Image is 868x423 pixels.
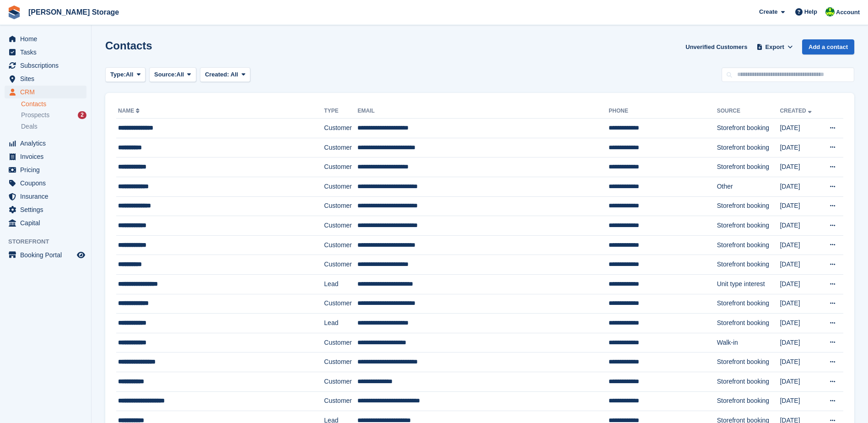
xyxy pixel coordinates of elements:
[324,196,357,216] td: Customer
[20,217,75,229] span: Capital
[780,274,820,294] td: [DATE]
[20,177,75,190] span: Coupons
[5,86,86,98] a: menu
[825,7,835,16] img: Claire Wilson
[200,67,250,82] button: Created: All
[5,72,86,85] a: menu
[682,39,751,54] a: Unverified Customers
[324,255,357,275] td: Customer
[20,190,75,203] span: Insurance
[717,235,780,255] td: Storefront booking
[20,59,75,72] span: Subscriptions
[20,46,75,59] span: Tasks
[20,203,75,216] span: Settings
[324,391,357,411] td: Customer
[780,119,820,138] td: [DATE]
[780,235,820,255] td: [DATE]
[324,157,357,177] td: Customer
[5,177,86,190] a: menu
[78,111,86,119] div: 2
[780,352,820,372] td: [DATE]
[324,294,357,314] td: Customer
[780,177,820,196] td: [DATE]
[780,255,820,275] td: [DATE]
[717,391,780,411] td: Storefront booking
[766,43,784,52] span: Export
[780,138,820,157] td: [DATE]
[717,333,780,352] td: Walk-in
[21,122,38,131] span: Deals
[324,138,357,157] td: Customer
[5,249,86,261] a: menu
[20,249,75,261] span: Booking Portal
[836,8,860,17] span: Account
[205,71,229,78] span: Created:
[21,111,49,119] span: Prospects
[21,110,86,120] a: Prospects 2
[5,217,86,229] a: menu
[717,372,780,391] td: Storefront booking
[5,150,86,163] a: menu
[717,104,780,119] th: Source
[717,255,780,275] td: Storefront booking
[609,104,717,119] th: Phone
[154,70,176,79] span: Source:
[25,5,123,20] a: [PERSON_NAME] Storage
[324,352,357,372] td: Customer
[105,67,146,82] button: Type: All
[75,249,86,260] a: Preview store
[20,33,75,45] span: Home
[177,70,184,79] span: All
[324,119,357,138] td: Customer
[717,352,780,372] td: Storefront booking
[717,294,780,314] td: Storefront booking
[20,150,75,163] span: Invoices
[5,163,86,176] a: menu
[324,333,357,352] td: Customer
[804,7,817,16] span: Help
[20,163,75,176] span: Pricing
[324,274,357,294] td: Lead
[780,372,820,391] td: [DATE]
[780,391,820,411] td: [DATE]
[759,7,777,16] span: Create
[780,216,820,236] td: [DATE]
[7,5,21,19] img: stora-icon-8386f47178a22dfd0bd8f6a31ec36ba5ce8667c1dd55bd0f319d3a0aa187defe.svg
[717,119,780,138] td: Storefront booking
[21,122,86,131] a: Deals
[780,314,820,333] td: [DATE]
[717,274,780,294] td: Unit type interest
[717,314,780,333] td: Storefront booking
[324,177,357,196] td: Customer
[717,196,780,216] td: Storefront booking
[324,372,357,391] td: Customer
[780,294,820,314] td: [DATE]
[357,104,609,119] th: Email
[324,235,357,255] td: Customer
[20,86,75,98] span: CRM
[21,100,86,108] a: Contacts
[717,157,780,177] td: Storefront booking
[5,190,86,203] a: menu
[780,108,813,114] a: Created
[717,177,780,196] td: Other
[324,104,357,119] th: Type
[20,137,75,150] span: Analytics
[118,108,141,114] a: Name
[5,203,86,216] a: menu
[324,216,357,236] td: Customer
[717,216,780,236] td: Storefront booking
[110,70,126,79] span: Type:
[231,71,238,78] span: All
[780,157,820,177] td: [DATE]
[5,46,86,59] a: menu
[126,70,134,79] span: All
[20,72,75,85] span: Sites
[5,137,86,150] a: menu
[802,39,854,54] a: Add a contact
[717,138,780,157] td: Storefront booking
[105,39,152,52] h1: Contacts
[8,237,91,246] span: Storefront
[5,59,86,72] a: menu
[149,67,196,82] button: Source: All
